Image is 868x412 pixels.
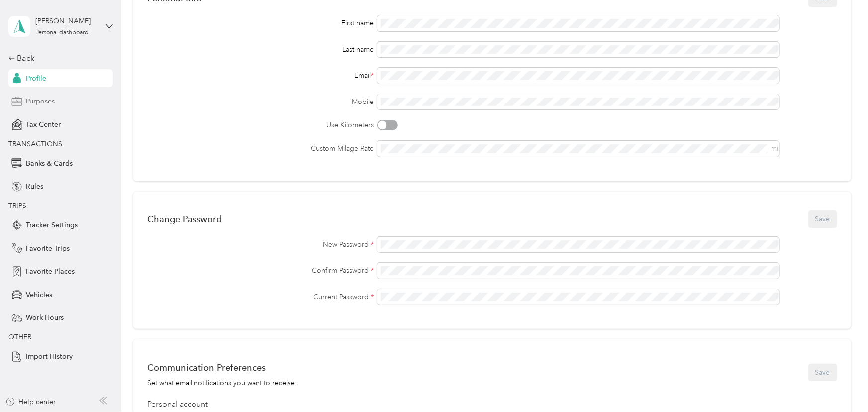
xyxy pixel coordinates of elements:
span: Profile [26,73,46,84]
div: Back [8,52,108,64]
label: Mobile [147,97,374,107]
div: Email [147,70,374,81]
div: Last name [147,44,374,55]
div: Personal account [147,399,837,411]
span: Purposes [26,96,55,106]
span: Banks & Cards [26,158,73,169]
span: Work Hours [26,312,64,323]
label: New Password [147,239,374,250]
iframe: Everlance-gr Chat Button Frame [812,356,868,412]
span: OTHER [8,333,31,341]
label: Use Kilometers [147,120,374,130]
label: Custom Milage Rate [147,143,374,154]
div: First name [147,18,374,28]
span: Rules [26,181,43,192]
span: TRANSACTIONS [8,140,62,148]
label: Confirm Password [147,265,374,276]
button: Help center [5,397,56,407]
span: Tax Center [26,119,61,130]
div: Communication Preferences [147,362,297,373]
label: Current Password [147,292,374,302]
span: Import History [26,351,73,362]
div: Change Password [147,214,222,224]
div: Personal dashboard [35,30,89,36]
span: Favorite Places [26,266,75,277]
span: Vehicles [26,290,52,300]
span: Tracker Settings [26,220,78,230]
span: Favorite Trips [26,243,70,254]
span: mi [771,144,778,153]
div: [PERSON_NAME] [35,16,97,26]
span: TRIPS [8,202,26,210]
div: Set what email notifications you want to receive. [147,378,297,388]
